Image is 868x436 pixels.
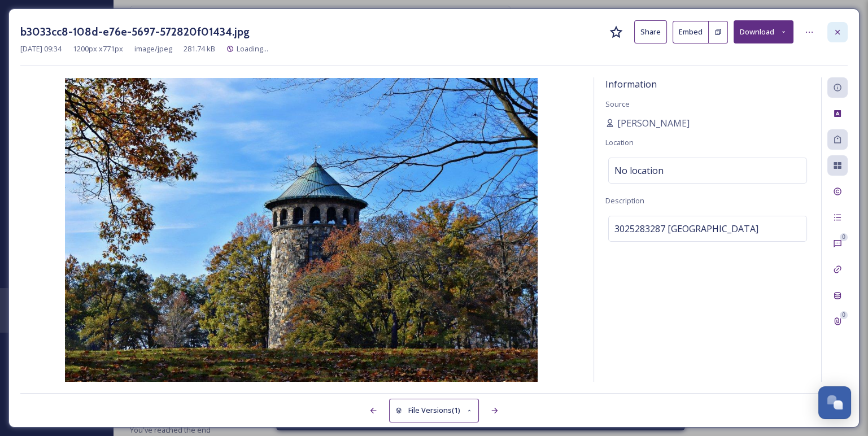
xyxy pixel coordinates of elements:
[20,43,62,54] span: [DATE] 09:34
[673,21,709,43] button: Embed
[605,78,657,90] span: Information
[184,43,215,54] span: 281.74 kB
[389,399,479,422] button: File Versions(1)
[634,20,667,43] button: Share
[818,386,851,419] button: Open Chat
[73,43,123,54] span: 1200 px x 771 px
[734,20,793,43] button: Download
[134,43,172,54] span: image/jpeg
[614,222,758,236] span: 3025283287 [GEOGRAPHIC_DATA]
[840,233,848,241] div: 0
[605,137,634,147] span: Location
[605,99,630,109] span: Source
[237,43,268,54] span: Loading...
[840,311,848,319] div: 0
[20,24,250,40] h3: b3033cc8-108d-e76e-5697-572820f01434.jpg
[605,195,644,206] span: Description
[614,164,664,177] span: No location
[617,116,690,130] span: [PERSON_NAME]
[20,78,582,382] img: b3033cc8-108d-e76e-5697-572820f01434.jpg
